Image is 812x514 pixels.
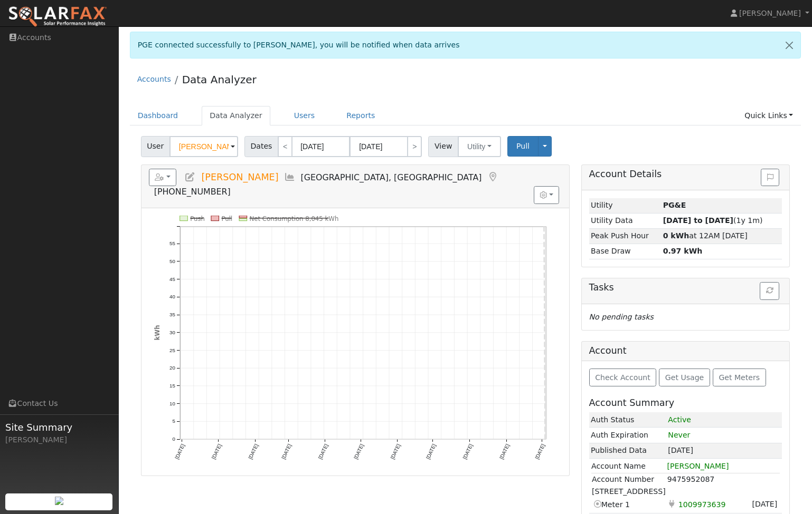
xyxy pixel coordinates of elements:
i: No pending tasks [589,313,654,321]
span: Site Summary [5,420,113,434]
h5: Tasks [589,282,782,293]
text: [DATE] [390,443,402,460]
strong: 0.97 kWh [663,247,703,255]
td: Utility Data [589,213,662,228]
text: [DATE] [462,443,474,460]
text: Pull [221,215,232,222]
td: Peak Push Hour [589,228,662,244]
text: [DATE] [174,443,186,460]
button: Refresh [760,282,779,300]
span: Get Meters [719,373,760,382]
text: 20 [169,365,175,371]
h5: Account Details [589,169,782,180]
button: Pull [507,136,539,157]
a: Close [778,32,800,58]
button: Get Meters [713,368,766,386]
div: [PERSON_NAME] [5,434,113,445]
text: kWh [153,325,160,341]
a: Data Analyzer [182,73,257,86]
td: Published Data [589,443,666,458]
text: 0 [172,437,175,442]
text: [DATE] [498,443,511,460]
button: Get Usage [659,368,710,386]
td: [STREET_ADDRESS] [591,486,780,498]
span: Check Account [595,373,650,382]
strong: [DATE] to [DATE] [663,216,733,225]
div: PGE connected successfully to [PERSON_NAME], you will be notified when data arrives [130,32,801,59]
i: Electricity [667,499,677,510]
span: [PHONE_NUMBER] [154,187,231,197]
a: Accounts [137,75,171,83]
a: Dashboard [130,106,186,125]
text: [DATE] [425,443,437,460]
strong: 0 kWh [663,231,690,240]
button: Utility [458,136,501,157]
text: 45 [169,276,175,282]
a: > [407,136,422,157]
a: Reports [338,106,383,125]
text: [DATE] [247,443,259,460]
td: Meter 1 [591,498,667,511]
a: Data Analyzer [202,106,270,125]
text: Net Consumption 8,045 kWh [249,215,338,222]
td: Account Number [591,473,667,486]
h5: Account Summary [589,397,782,409]
td: Base Draw [589,244,662,259]
text: 25 [169,347,175,353]
text: [DATE] [280,443,292,460]
td: Auth Expiration [589,428,666,443]
text: Push [190,215,205,222]
td: Never [666,428,782,443]
span: Dates [244,136,278,157]
strong: ID: 17370361, authorized: 10/04/25 [663,201,686,209]
text: 50 [169,258,175,264]
text: [DATE] [534,443,546,460]
text: 40 [169,294,175,300]
text: [DATE] [317,443,329,460]
a: Map [487,172,498,182]
td: [PERSON_NAME] [667,460,780,472]
text: 30 [169,329,175,335]
span: (1y 1m) [663,216,763,225]
a: Quick Links [737,106,801,125]
td: Utility [589,198,662,214]
a: Multi-Series Graph [284,172,296,182]
span: Get Usage [665,373,704,382]
input: Select a User [169,136,238,157]
span: [GEOGRAPHIC_DATA], [GEOGRAPHIC_DATA] [301,172,482,182]
text: 10 [169,401,175,406]
span: [PERSON_NAME] [201,172,278,182]
a: Users [286,106,323,125]
span: [PERSON_NAME] [739,9,801,17]
span: Pull [516,142,530,150]
td: 1 [666,412,782,428]
span: Usage Point: 1363520755 Service Agreement ID: 9472572336 [676,498,728,510]
span: Sign Date [750,498,779,510]
span: [DATE] [668,446,693,454]
a: < [278,136,292,157]
text: 5 [172,419,175,424]
span: View [428,136,458,157]
text: 35 [169,312,175,317]
td: at 12AM [DATE] [661,228,782,244]
img: SolarFax [8,6,107,28]
h5: Account [589,345,627,356]
text: [DATE] [353,443,365,460]
text: [DATE] [211,443,223,460]
i: Current meter [592,499,601,510]
td: Auth Status [589,412,666,428]
img: retrieve [55,497,63,505]
td: 9475952087 [667,473,780,486]
text: 55 [169,240,175,246]
td: Account Name [591,460,666,472]
button: Check Account [589,368,657,386]
span: User [141,136,170,157]
text: 15 [169,383,175,389]
button: Issue History [761,169,779,187]
a: Edit User (38304) [184,172,196,182]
